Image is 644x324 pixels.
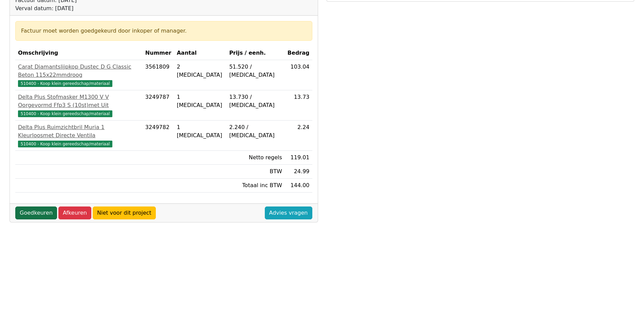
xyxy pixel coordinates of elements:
div: 51.520 / [MEDICAL_DATA] [229,63,282,79]
div: Verval datum: [DATE] [15,4,195,13]
td: 2.24 [285,121,312,151]
div: Carat Diamantslijpkop Dustec D G Classic Beton 115x22mmdroog [18,63,140,79]
td: 144.00 [285,179,312,193]
div: 2 [MEDICAL_DATA] [177,63,224,79]
a: Advies vragen [265,206,312,219]
div: Factuur moet worden goedgekeurd door inkoper of manager. [21,27,307,35]
th: Prijs / eenh. [226,46,285,60]
a: Goedkeuren [15,206,57,219]
a: Delta Plus Stofmasker M1300 V V Oorgevormd Ffp3 S (10st)met Uit510400 - Koop klein gereedschap/ma... [18,93,140,118]
a: Afkeuren [58,206,91,219]
td: 13.73 [285,90,312,121]
td: Netto regels [226,151,285,165]
span: 510400 - Koop klein gereedschap/materiaal [18,80,112,87]
div: 2.240 / [MEDICAL_DATA] [229,123,282,140]
div: 13.730 / [MEDICAL_DATA] [229,93,282,109]
td: Totaal inc BTW [226,179,285,193]
td: 3561809 [143,60,174,90]
th: Omschrijving [15,46,143,60]
td: 3249787 [143,90,174,121]
td: 119.01 [285,151,312,165]
div: Delta Plus Stofmasker M1300 V V Oorgevormd Ffp3 S (10st)met Uit [18,93,140,109]
div: 1 [MEDICAL_DATA] [177,123,224,140]
span: 510400 - Koop klein gereedschap/materiaal [18,110,112,117]
div: Delta Plus Ruimzichtbril Muria 1 Kleurloosmet Directe Ventila [18,123,140,140]
span: 510400 - Koop klein gereedschap/materiaal [18,141,112,147]
td: 103.04 [285,60,312,90]
td: 3249782 [143,121,174,151]
div: 1 [MEDICAL_DATA] [177,93,224,109]
th: Aantal [174,46,226,60]
a: Niet voor dit project [93,206,156,219]
a: Carat Diamantslijpkop Dustec D G Classic Beton 115x22mmdroog510400 - Koop klein gereedschap/mater... [18,63,140,87]
td: 24.99 [285,165,312,179]
td: BTW [226,165,285,179]
th: Bedrag [285,46,312,60]
th: Nummer [143,46,174,60]
a: Delta Plus Ruimzichtbril Muria 1 Kleurloosmet Directe Ventila510400 - Koop klein gereedschap/mate... [18,123,140,148]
